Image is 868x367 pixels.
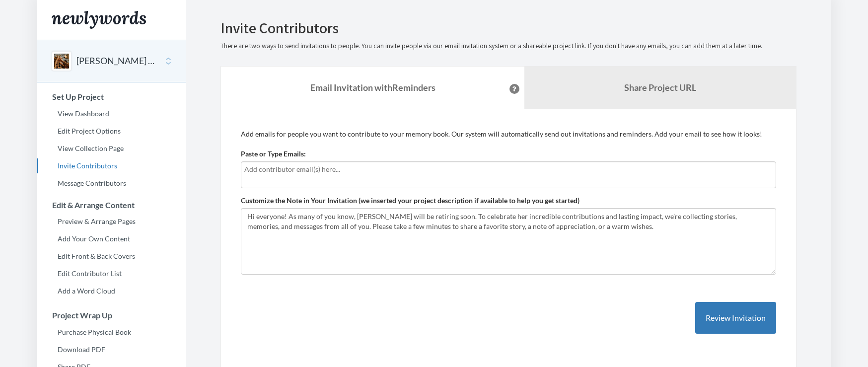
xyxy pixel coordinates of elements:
[37,231,186,246] a: Add Your Own Content
[37,176,186,191] a: Message Contributors
[37,124,186,139] a: Edit Project Options
[37,106,186,121] a: View Dashboard
[37,214,186,229] a: Preview & Arrange Pages
[220,20,796,36] h2: Invite Contributors
[37,249,186,264] a: Edit Front & Back Covers
[241,149,306,159] label: Paste or Type Emails:
[37,342,186,357] a: Download PDF
[37,92,186,101] h3: Set Up Project
[37,325,186,340] a: Purchase Physical Book
[37,141,186,156] a: View Collection Page
[241,208,776,275] textarea: Hi everyone! As many of you know, [PERSON_NAME] will be retiring soon. To celebrate her incredibl...
[624,82,696,93] b: Share Project URL
[37,201,186,210] h3: Edit & Arrange Content
[37,284,186,298] a: Add a Word Cloud
[37,266,186,281] a: Edit Contributor List
[241,196,579,206] label: Customize the Note in Your Invitation (we inserted your project description if available to help ...
[37,311,186,320] h3: Project Wrap Up
[76,55,157,68] button: [PERSON_NAME] Retirement
[241,129,776,139] p: Add emails for people you want to contribute to your memory book. Our system will automatically s...
[244,164,773,175] input: Add contributor email(s) here...
[220,41,796,51] p: There are two ways to send invitations to people. You can invite people via our email invitation ...
[52,11,146,29] img: Newlywords logo
[37,158,186,173] a: Invite Contributors
[695,302,776,334] button: Review Invitation
[310,82,435,93] strong: Email Invitation with Reminders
